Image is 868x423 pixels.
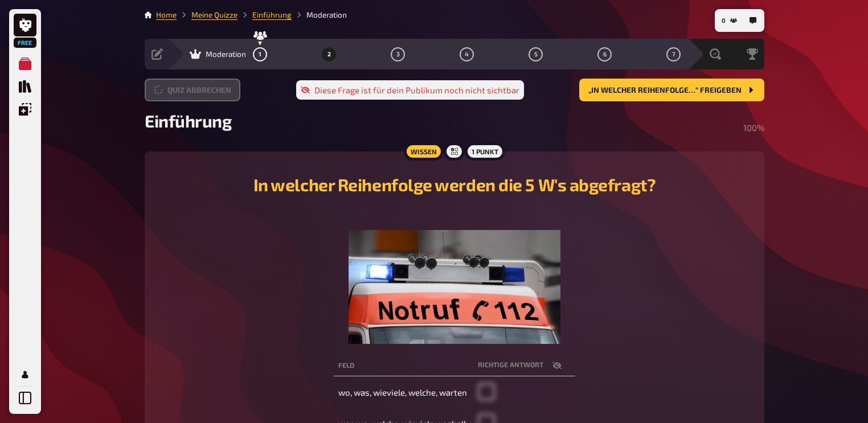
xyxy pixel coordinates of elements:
[296,80,524,100] div: Diese Frage ist für dein Publikum noch nicht sichtbar
[596,45,614,63] button: 6
[534,51,538,58] span: 5
[473,355,575,376] th: Richtige Antwort
[672,51,675,58] span: 7
[292,9,347,20] li: Moderation
[238,9,292,20] li: Einführung
[15,39,35,46] span: Free
[389,45,407,63] button: 3
[527,45,545,63] button: 5
[743,122,764,133] span: 100 %
[252,10,292,19] a: Einführung
[14,98,36,121] a: Einblendungen
[334,355,473,376] th: Feld
[396,51,400,58] span: 3
[156,9,177,20] li: Home
[320,45,338,63] button: 2
[191,10,238,19] a: Meine Quizze
[665,45,683,63] button: 7
[251,45,269,63] button: 1
[156,10,177,19] a: Home
[588,87,742,95] span: „In welcher Reihenfolge…“ freigeben
[14,52,36,75] a: Meine Quizze
[458,45,476,63] button: 4
[722,18,726,24] span: 0
[158,174,751,195] h2: In welcher Reihenfolge werden die 5 W's abgefragt?
[465,51,469,58] span: 4
[349,230,560,344] img: image
[14,363,36,386] a: Mein Konto
[145,79,240,101] button: Quiz abbrechen
[334,379,473,408] td: wo, was, wieviele, welche, warten
[465,142,505,161] div: 1 Punkt
[603,51,607,58] span: 6
[14,75,36,98] a: Quiz Sammlung
[579,79,764,101] button: „In welcher Reihenfolge…“ freigeben
[259,51,261,58] span: 1
[404,142,444,161] div: Wissen
[177,9,238,20] li: Meine Quizze
[717,11,742,30] button: 0
[206,50,246,59] span: Moderation
[145,110,232,131] span: Einführung
[327,51,331,58] span: 2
